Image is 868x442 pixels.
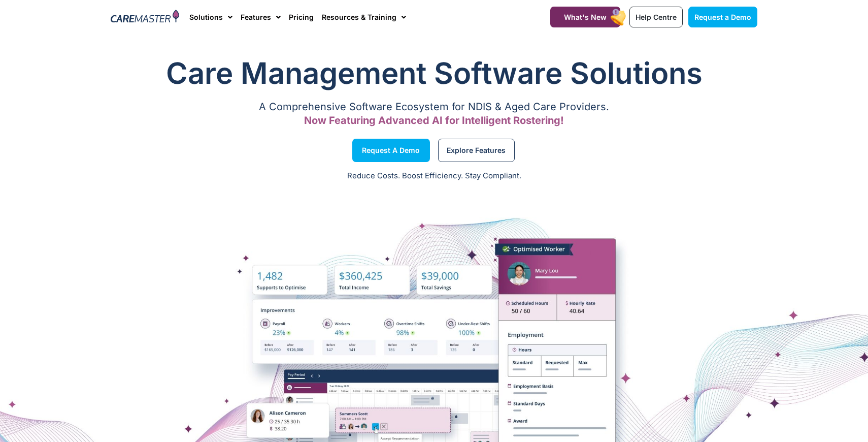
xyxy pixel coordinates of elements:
[6,170,862,182] p: Reduce Costs. Boost Efficiency. Stay Compliant.
[636,13,677,21] span: Help Centre
[111,53,757,93] h1: Care Management Software Solutions
[111,10,179,25] img: CareMaster Logo
[304,114,564,127] span: Now Featuring Advanced AI for Intelligent Rostering!
[629,7,683,27] a: Help Centre
[447,148,506,153] span: Explore Features
[362,148,420,153] span: Request a Demo
[111,104,757,110] p: A Comprehensive Software Ecosystem for NDIS & Aged Care Providers.
[564,13,607,21] span: What's New
[694,13,751,21] span: Request a Demo
[352,139,430,162] a: Request a Demo
[550,7,620,27] a: What's New
[438,139,515,162] a: Explore Features
[688,7,757,27] a: Request a Demo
